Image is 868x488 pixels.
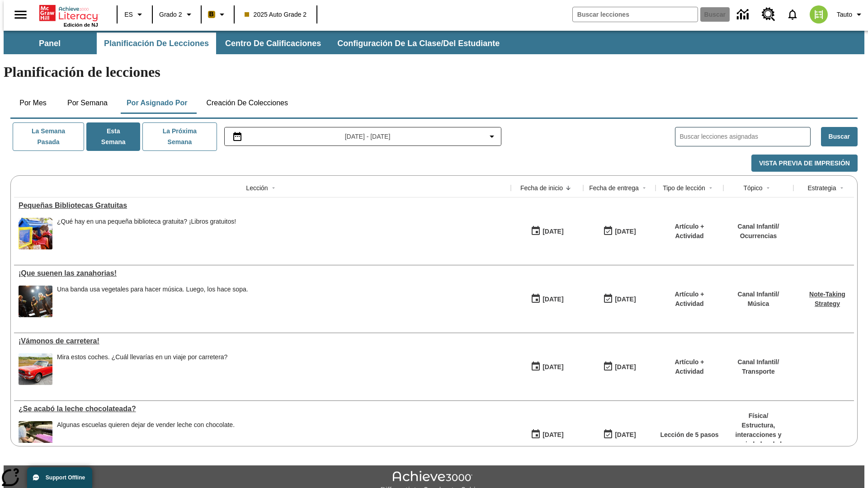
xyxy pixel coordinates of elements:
div: Lección [246,183,268,192]
button: Sort [268,183,279,193]
div: [DATE] [615,429,636,441]
a: ¡Que suenen las zanahorias!, Lecciones [19,269,506,277]
div: Fecha de entrega [589,183,639,192]
button: Sort [639,183,650,193]
button: Sort [705,183,716,193]
p: Lección de 5 pasos [660,430,718,440]
button: Configuración de la clase/del estudiante [330,33,507,54]
div: [DATE] [542,361,563,373]
button: 09/28/25: Último día en que podrá accederse la lección [600,291,639,308]
p: Canal Infantil / [738,222,779,231]
button: Lenguaje: ES, Selecciona un idioma [120,6,149,23]
button: 09/28/25: Último día en que podrá accederse la lección [600,358,639,375]
div: ¡Vámonos de carretera! [19,337,506,345]
div: [DATE] [615,361,636,373]
p: Artículo + Actividad [660,290,719,309]
button: 10/01/25: Primer día en que estuvo disponible la lección [528,223,566,240]
button: Abrir el menú lateral [7,1,34,28]
button: Sort [836,183,847,193]
div: Algunas escuelas quieren dejar de vender leche con chocolate. [57,421,235,429]
button: Panel [5,33,95,54]
div: [DATE] [615,294,636,305]
button: Support Offline [27,467,92,488]
img: Un niño introduce la mano en una pequeña biblioteca gratuita llena de libros. [19,218,52,249]
div: Una banda usa vegetales para hacer música. Luego, los hace sopa. [57,286,248,293]
span: Grado 2 [159,10,182,19]
div: Mira estos coches. ¿Cuál llevarías en un viaje por carretera? [57,353,227,361]
a: Pequeñas Bibliotecas Gratuitas, Lecciones [19,202,506,210]
p: Ocurrencias [738,231,779,241]
div: [DATE] [542,429,563,441]
input: Buscar campo [573,7,698,22]
div: ¿Qué hay en una pequeña biblioteca gratuita? ¡Libros gratuitos! [57,218,236,225]
button: La semana pasada [13,122,84,151]
div: [DATE] [542,294,563,305]
span: B [209,9,214,20]
button: Vista previa de impresión [751,155,858,172]
div: ¿Se acabó la leche chocolateada? [19,405,506,413]
button: 09/28/25: Primer día en que estuvo disponible la lección [528,291,566,308]
p: Estructura, interacciones y propiedades de la materia [728,421,789,459]
button: 10/01/25: Último día en que podrá accederse la lección [600,223,639,240]
a: Note-Taking Strategy [809,291,845,307]
button: Creación de colecciones [199,92,295,114]
a: Centro de recursos, Se abrirá en una pestaña nueva. [756,2,781,27]
p: Música [738,299,779,309]
button: Sort [763,183,774,193]
button: 09/28/25: Primer día en que estuvo disponible la lección [528,358,566,375]
div: [DATE] [615,226,636,237]
button: Planificación de lecciones [97,33,216,54]
button: Seleccione el intervalo de fechas opción del menú [228,131,498,142]
div: Algunas escuelas quieren dejar de vender leche con chocolate. [57,421,235,453]
div: Tópico [743,183,762,192]
a: Notificaciones [781,3,804,26]
h1: Planificación de lecciones [4,64,864,80]
div: Mira estos coches. ¿Cuál llevarías en un viaje por carretera? [57,353,227,385]
button: Por semana [60,92,115,114]
button: Por mes [10,92,56,114]
button: Buscar [821,127,858,146]
button: Sort [563,183,574,193]
p: Artículo + Actividad [660,357,719,376]
span: Centro de calificaciones [225,38,321,49]
button: Perfil/Configuración [833,6,868,23]
div: ¡Que suenen las zanahorias! [19,269,506,277]
input: Buscar lecciones asignadas [680,130,810,143]
span: Support Offline [46,474,85,481]
span: [DATE] - [DATE] [345,132,391,141]
button: Centro de calificaciones [218,33,328,54]
button: 09/28/25: Primer día en que estuvo disponible la lección [528,426,566,443]
img: avatar image [810,5,828,23]
span: 2025 Auto Grade 2 [245,10,307,19]
div: Una banda usa vegetales para hacer música. Luego, los hace sopa. [57,286,248,317]
button: Boost El color de la clase es anaranjado claro. Cambiar el color de la clase. [204,6,231,23]
div: Pequeñas Bibliotecas Gratuitas [19,202,506,210]
img: Un grupo de personas vestidas de negro toca música en un escenario. [19,286,52,317]
img: image [19,421,52,453]
img: Un auto Ford Mustang rojo descapotable estacionado en un suelo adoquinado delante de un campo [19,353,52,385]
div: ¿Qué hay en una pequeña biblioteca gratuita? ¡Libros gratuitos! [57,218,236,249]
span: Panel [39,38,61,49]
p: Transporte [738,367,779,376]
a: ¿Se acabó la leche chocolateada?, Lecciones [19,405,506,413]
p: Física / [728,411,789,421]
p: Canal Infantil / [738,357,779,367]
a: ¡Vámonos de carretera!, Lecciones [19,337,506,345]
p: Canal Infantil / [738,290,779,299]
button: Por asignado por [119,92,195,114]
button: Grado: Grado 2, Elige un grado [156,6,198,23]
span: Tauto [837,10,852,19]
span: Planificación de lecciones [104,38,209,49]
span: Configuración de la clase/del estudiante [337,38,500,49]
button: Escoja un nuevo avatar [804,3,833,26]
button: 09/28/25: Último día en que podrá accederse la lección [600,426,639,443]
div: Subbarra de navegación [4,31,864,54]
div: Portada [39,3,98,28]
svg: Collapse Date Range Filter [486,131,497,142]
span: ES [124,10,133,19]
div: Tipo de lección [663,183,705,192]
